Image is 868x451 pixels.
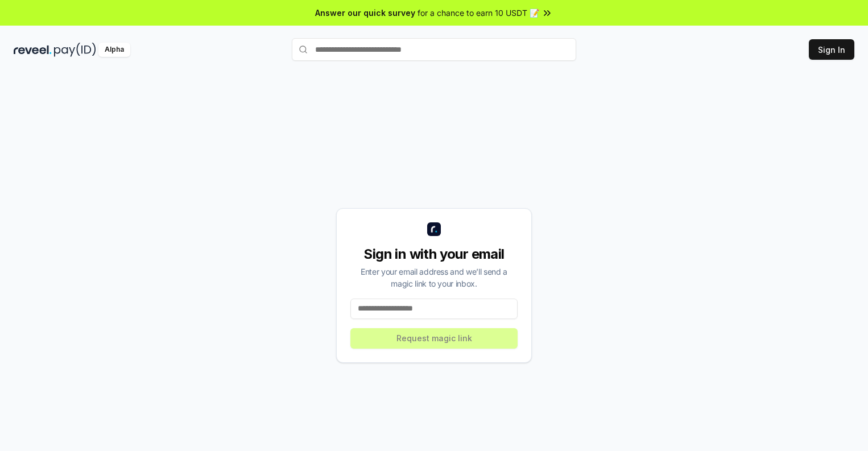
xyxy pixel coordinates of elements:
[350,245,518,263] div: Sign in with your email
[427,222,441,236] img: logo_small
[54,43,96,57] img: pay_id
[14,43,52,57] img: reveel_dark
[809,39,854,60] button: Sign In
[350,266,518,289] div: Enter your email address and we’ll send a magic link to your inbox.
[418,7,539,19] span: for a chance to earn 10 USDT 📝
[98,43,130,57] div: Alpha
[315,7,415,19] span: Answer our quick survey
